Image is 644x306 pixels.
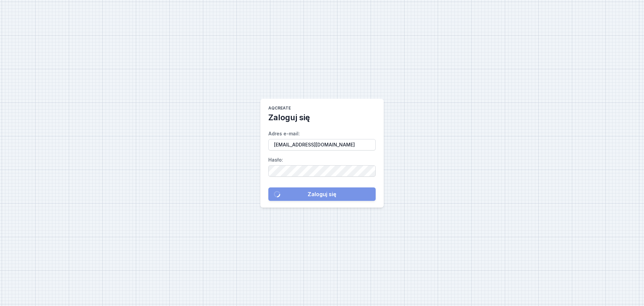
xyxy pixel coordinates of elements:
[268,105,291,112] h1: AQcreate
[268,155,376,177] label: Hasło :
[268,139,376,150] input: Adres e-mail:
[268,112,310,123] h2: Zaloguj się
[268,128,376,150] label: Adres e-mail :
[268,165,376,177] input: Hasło:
